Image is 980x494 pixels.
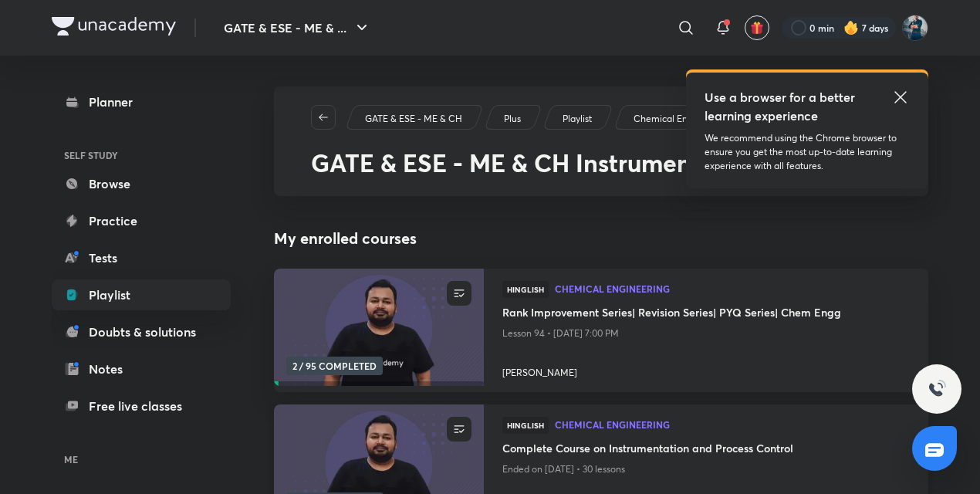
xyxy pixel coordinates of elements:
[502,360,910,380] a: [PERSON_NAME]
[363,112,465,126] a: GATE & ESE - ME & CH
[274,227,928,250] h4: My enrolled courses
[843,20,859,36] img: streak
[502,440,910,459] a: Complete Course on Instrumentation and Process Control
[555,420,910,429] span: Chemical Engineering
[631,112,731,126] a: Chemical Engineering
[502,459,910,479] p: Ended on [DATE] • 30 lessons
[52,168,231,199] a: Browse
[52,17,176,36] img: Company Logo
[52,86,231,117] a: Planner
[52,242,231,273] a: Tests
[272,268,485,387] img: new-thumbnail
[52,316,231,347] a: Doubts & solutions
[634,112,728,126] p: Chemical Engineering
[502,304,910,323] a: Rank Improvement Series| Revision Series| PYQ Series| Chem Engg
[502,281,549,298] span: Hinglish
[52,142,231,168] h6: SELF STUDY
[750,21,764,35] img: avatar
[311,146,890,208] span: GATE & ESE - ME & CH Instrumentation & Process Control
[274,269,484,392] a: new-thumbnail2 / 95 COMPLETED
[52,279,231,310] a: Playlist
[365,112,462,126] p: GATE & ESE - ME & CH
[502,417,549,434] span: Hinglish
[215,12,380,43] button: GATE & ESE - ME & ...
[52,446,231,472] h6: ME
[705,88,858,125] h5: Use a browser for a better learning experience
[555,284,910,295] a: Chemical Engineering
[928,380,946,398] img: ttu
[555,284,910,293] span: Chemical Engineering
[902,15,928,41] img: Vinay Upadhyay
[286,357,383,375] span: 2 / 95 COMPLETED
[52,17,176,39] a: Company Logo
[705,131,910,173] p: We recommend using the Chrome browser to ensure you get the most up-to-date learning experience w...
[560,112,595,126] a: Playlist
[502,112,524,126] a: Plus
[502,323,910,343] p: Lesson 94 • [DATE] 7:00 PM
[563,112,592,126] p: Playlist
[52,354,231,384] a: Notes
[504,112,521,126] p: Plus
[52,391,231,421] a: Free live classes
[555,420,910,431] a: Chemical Engineering
[745,15,769,40] button: avatar
[52,205,231,236] a: Practice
